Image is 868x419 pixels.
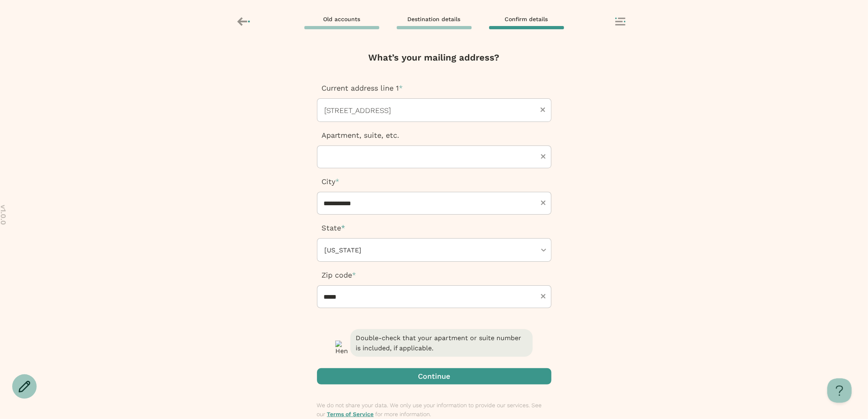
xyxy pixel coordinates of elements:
span: State [322,224,341,232]
p: City [317,176,551,187]
iframe: Toggle Customer Support [827,378,852,403]
button: Continue [317,368,551,384]
h2: What’s your mailing address? [369,51,500,64]
p: We do not share your data. We only use your information to provide our services. See our for more... [317,401,551,419]
p: Apartment, suite, etc. [317,130,551,141]
span: Destination details [408,15,461,23]
span: Confirm details [505,15,548,23]
p: Zip code [317,270,551,280]
p: Current address line 1 [317,83,551,93]
span: Old accounts [323,15,360,23]
img: Henry - retirement transfer assistant [335,341,348,357]
span: Double-check that your apartment or suite number is included, if applicable. [350,329,533,357]
a: Terms of Service [327,411,374,417]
